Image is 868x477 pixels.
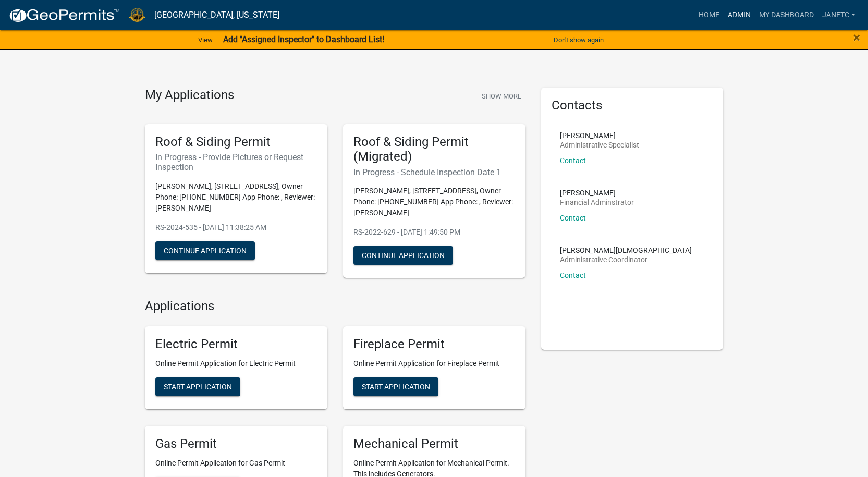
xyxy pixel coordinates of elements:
[549,31,608,48] button: Don't show again
[145,299,525,314] h4: Applications
[353,186,515,218] p: [PERSON_NAME], [STREET_ADDRESS], Owner Phone: [PHONE_NUMBER] App Phone: , Reviewer: [PERSON_NAME]
[353,377,438,396] button: Start Application
[155,134,317,150] h5: Roof & Siding Permit
[353,134,515,165] h5: Roof & Siding Permit (Migrated)
[194,31,217,48] a: View
[155,377,240,396] button: Start Application
[353,436,515,451] h5: Mechanical Permit
[560,199,634,206] p: Financial Adminstrator
[155,222,317,233] p: RS-2024-535 - [DATE] 11:38:25 AM
[560,247,692,254] p: [PERSON_NAME][DEMOGRAPHIC_DATA]
[353,337,515,352] h5: Fireplace Permit
[154,6,279,24] a: [GEOGRAPHIC_DATA], [US_STATE]
[155,358,317,369] p: Online Permit Application for Electric Permit
[560,256,692,263] p: Administrative Coordinator
[560,132,639,139] p: [PERSON_NAME]
[755,5,818,25] a: My Dashboard
[853,30,860,45] span: ×
[694,5,724,25] a: Home
[818,5,860,25] a: JanetC
[560,189,634,197] p: [PERSON_NAME]
[724,5,755,25] a: Admin
[155,181,317,214] p: [PERSON_NAME], [STREET_ADDRESS], Owner Phone: [PHONE_NUMBER] App Phone: , Reviewer: [PERSON_NAME]
[155,152,317,172] h6: In Progress - Provide Pictures or Request Inspection
[560,214,586,222] a: Contact
[155,436,317,451] h5: Gas Permit
[362,382,430,390] span: Start Application
[478,88,525,105] button: Show More
[853,31,860,44] button: Close
[353,167,515,177] h6: In Progress - Schedule Inspection Date 1
[560,156,586,165] a: Contact
[155,337,317,352] h5: Electric Permit
[164,382,232,390] span: Start Application
[223,34,384,44] strong: Add "Assigned Inspector" to Dashboard List!
[353,358,515,369] p: Online Permit Application for Fireplace Permit
[552,98,713,113] h5: Contacts
[353,227,515,238] p: RS-2022-629 - [DATE] 1:49:50 PM
[353,246,453,265] button: Continue Application
[560,141,639,149] p: Administrative Specialist
[155,458,317,469] p: Online Permit Application for Gas Permit
[145,88,234,103] h4: My Applications
[155,241,255,260] button: Continue Application
[128,8,146,22] img: La Porte County, Indiana
[560,271,586,279] a: Contact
